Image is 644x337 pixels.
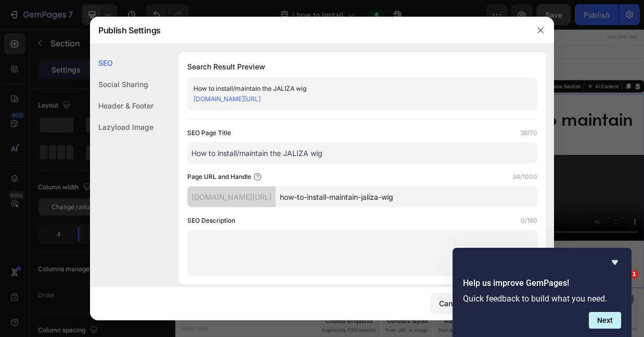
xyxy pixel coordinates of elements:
p: Detailed Installation Video [1,104,201,166]
button: Cancel [430,293,472,314]
p: Quick feedback to build what you need. [463,294,621,304]
label: 34/1000 [512,172,537,182]
div: Drop element here [291,50,346,58]
div: Social Sharing [90,74,153,95]
h2: Rich Text Editor. Editing area: main [422,103,624,167]
div: [DOMAIN_NAME][URL] [187,186,276,207]
div: Cancel [439,298,463,309]
input: Title [187,142,537,163]
div: How to install/maintain the JALIZA wig [194,83,514,94]
video: Video [211,167,413,282]
input: Handle [276,186,537,207]
label: SEO Description [187,215,235,226]
label: Page URL and Handle [187,172,251,182]
div: Help us improve GemPages! [463,256,621,329]
label: 0/160 [521,215,537,226]
p: How to maintain [423,104,623,166]
button: Next question [589,312,621,329]
div: Lazyload Image [90,116,153,138]
span: 1 [630,270,638,279]
div: SEO [90,52,153,74]
h1: Search Result Preview [187,61,537,73]
div: Publish Settings [90,17,527,44]
a: [DOMAIN_NAME][URL] [194,95,261,103]
div: Section 2 [422,71,454,81]
label: SEO Page Title [187,128,231,138]
button: AI Content [546,70,592,82]
label: 38/70 [520,128,537,138]
video: Video [422,167,624,282]
div: Header & Footer [90,95,153,116]
h2: Help us improve GemPages! [463,277,621,290]
p: Create Theme Section [473,71,539,81]
button: Hide survey [609,256,621,269]
h2: Simplified Installation Video [211,103,413,167]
